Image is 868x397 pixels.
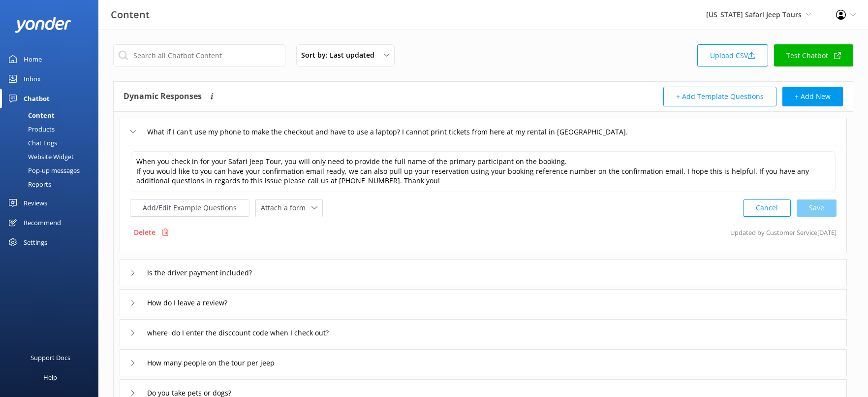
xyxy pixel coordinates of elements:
[6,150,98,164] a: Website Widget
[6,164,98,177] a: Pop-up messages
[130,199,249,217] button: Add/Edit Example Questions
[111,7,150,23] h3: Content
[743,199,791,217] button: Cancel
[697,44,768,66] a: Upload CSV
[24,232,47,252] div: Settings
[663,87,776,106] button: + Add Template Questions
[134,227,155,238] p: Delete
[31,348,70,367] div: Support Docs
[6,177,98,191] a: Reports
[24,49,42,69] div: Home
[24,69,41,89] div: Inbox
[43,367,57,387] div: Help
[774,44,853,66] a: Test Chatbot
[782,87,843,106] button: + Add New
[113,44,285,66] input: Search all Chatbot Content
[6,164,80,177] div: Pop-up messages
[706,10,802,19] span: [US_STATE] Safari Jeep Tours
[6,108,98,122] a: Content
[730,223,837,242] p: Updated by Customer Service [DATE]
[131,151,836,192] textarea: When you check in for your Safari Jeep Tour, you will only need to provide the full name of the p...
[124,87,202,106] h4: Dynamic Responses
[6,122,55,136] div: Products
[6,136,57,150] div: Chat Logs
[24,193,47,213] div: Reviews
[261,202,311,213] span: Attach a form
[6,136,98,150] a: Chat Logs
[6,150,74,164] div: Website Widget
[6,108,55,122] div: Content
[24,89,50,108] div: Chatbot
[24,213,61,232] div: Recommend
[6,177,51,191] div: Reports
[15,17,71,33] img: yonder-white-logo.png
[301,50,380,61] span: Sort by: Last updated
[6,122,98,136] a: Products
